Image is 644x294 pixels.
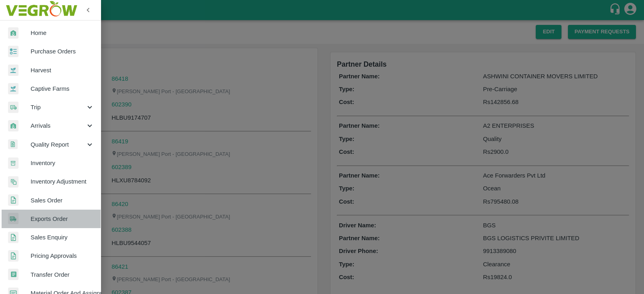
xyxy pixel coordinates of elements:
img: whTransfer [8,269,19,280]
img: sales [8,232,19,243]
span: Inventory Adjustment [31,177,94,186]
span: Sales Enquiry [31,233,94,242]
span: Transfer Order [31,270,94,279]
span: Harvest [31,66,94,75]
span: Arrivals [31,121,85,130]
img: qualityReport [8,139,18,149]
span: Captive Farms [31,84,94,93]
img: delivery [8,102,19,113]
img: sales [8,250,19,262]
img: harvest [8,64,19,76]
span: Trip [31,103,85,112]
img: shipments [8,213,19,225]
img: inventory [8,176,19,188]
span: Purchase Orders [31,47,94,56]
img: whInventory [8,157,19,169]
span: Inventory [31,159,94,167]
img: sales [8,194,19,206]
span: Pricing Approvals [31,251,94,260]
img: harvest [8,83,19,95]
img: whArrival [8,27,19,39]
span: Quality Report [31,140,85,149]
span: Sales Order [31,196,94,205]
span: Exports Order [31,214,94,223]
span: Home [31,29,94,37]
img: reciept [8,46,19,57]
img: whArrival [8,120,19,132]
